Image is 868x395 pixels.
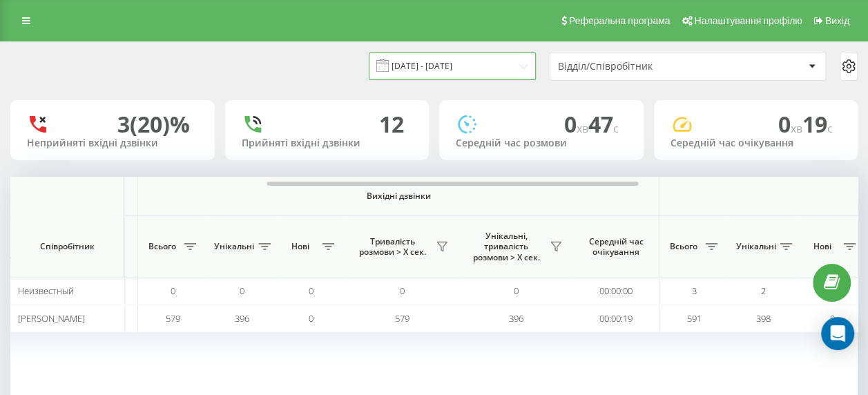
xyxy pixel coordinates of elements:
span: хв [791,121,802,136]
font: 3 [117,109,130,139]
div: Середній час очікування [671,137,842,149]
div: Открыть Интерком Мессенджер [821,317,854,350]
div: Прийняті вхідні дзвінки [242,137,413,149]
span: 0 [514,285,519,297]
span: 0 [564,109,588,139]
td: 00:00:00 [573,278,659,305]
font: 47 [588,109,613,139]
span: 579 [395,312,409,325]
div: Відділ/Співробітник [558,61,723,73]
font: (20)% [130,109,190,139]
span: Нові [804,241,839,252]
span: 2 [761,285,766,297]
span: 0 [309,285,314,297]
div: Неприйняті вхідні дзвінки [27,137,198,149]
span: Унікальні, тривалість розмови > Х сек. [466,231,546,263]
span: Налаштування профілю [694,15,802,26]
span: 579 [166,312,180,325]
span: Середній час очікування [584,236,648,258]
span: 0 [309,312,314,325]
span: Неизвестный [18,285,74,297]
span: 396 [235,312,249,325]
span: Тривалість розмови > Х сек. [352,236,432,258]
span: Вихідні дзвінки [171,191,627,202]
span: Співробітник [22,241,112,252]
span: Вихід [825,15,849,26]
td: 00:00:19 [573,305,659,331]
span: Унікальні [735,241,775,252]
span: 19 [802,109,833,139]
span: 591 [687,312,702,325]
div: 12 [379,111,404,137]
span: c [827,121,833,136]
div: Середній час розмови [456,137,627,149]
span: c [613,121,619,136]
span: 396 [509,312,523,325]
span: Всього [145,241,180,252]
span: Нові [283,241,318,252]
span: 0 [171,285,175,297]
span: Всього [666,241,701,252]
span: 0 [830,312,835,325]
span: 398 [756,312,771,325]
span: хв [577,121,588,136]
span: Реферальна програма [569,15,671,26]
span: 0 [400,285,405,297]
span: 0 [778,109,802,139]
span: Унікальні [214,241,254,252]
span: 0 [240,285,244,297]
span: [PERSON_NAME] [18,312,85,325]
span: 3 [692,285,697,297]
